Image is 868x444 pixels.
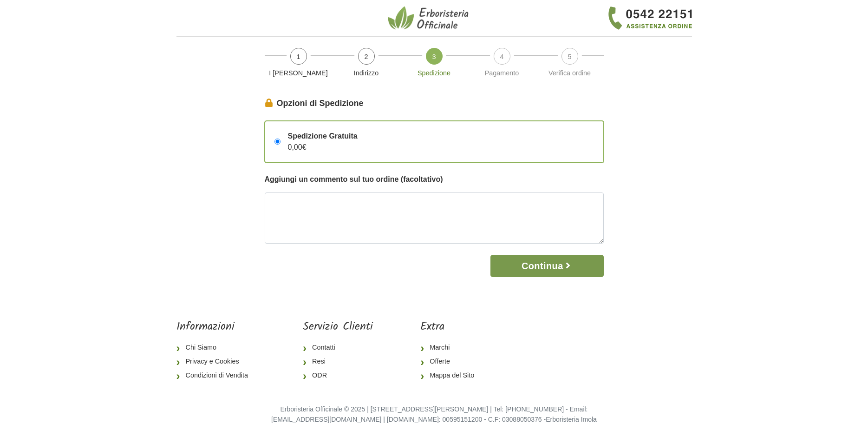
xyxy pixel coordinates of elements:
h5: Servizio Clienti [303,320,373,334]
img: Erboristeria Officinale [388,6,471,31]
a: Resi [303,355,373,369]
div: 0,00€ [281,131,358,153]
a: Condizioni di Vendita [176,369,255,383]
a: Offerte [420,355,482,369]
strong: Aggiungi un commento sul tuo ordine (facoltativo) [265,175,443,183]
a: Marchi [420,341,482,355]
p: I [PERSON_NAME] [268,68,329,79]
a: Mappa del Sito [420,369,482,383]
a: Contatti [303,341,373,355]
input: Spedizione Gratuita0,00€ [274,139,281,145]
h5: Extra [420,320,482,334]
a: Privacy e Cookies [176,355,255,369]
p: Spedizione [404,68,464,79]
h5: Informazioni [176,320,255,334]
p: Indirizzo [336,68,397,79]
a: ODR [303,369,373,383]
a: Chi Siamo [176,341,255,355]
button: Continua [490,255,603,277]
span: Spedizione Gratuita [288,131,358,142]
small: Erboristeria Officinale © 2025 | [STREET_ADDRESS][PERSON_NAME] | Tel: [PHONE_NUMBER] - Email: [EM... [271,405,597,423]
span: 1 [290,48,307,65]
iframe: fb:page Facebook Social Plugin [529,320,692,353]
a: Erboristeria Imola [546,416,597,423]
span: 3 [426,48,443,65]
legend: Opzioni di Spedizione [265,97,604,110]
span: 2 [358,48,375,65]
